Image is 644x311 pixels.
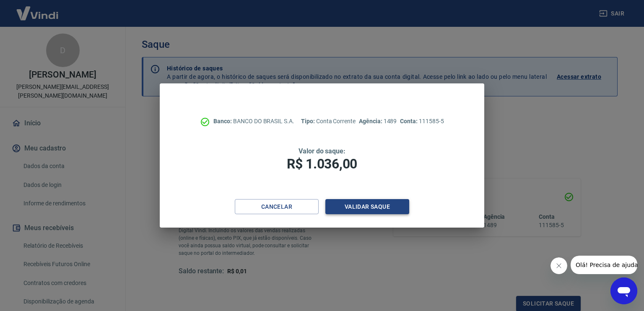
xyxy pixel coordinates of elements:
button: Cancelar [235,199,319,215]
p: 111585-5 [400,117,444,126]
span: R$ 1.036,00 [287,156,357,172]
span: Valor do saque: [299,147,345,155]
iframe: Fechar mensagem [551,257,567,274]
span: Agência: [359,118,384,124]
iframe: Botão para abrir a janela de mensagens [610,277,637,304]
iframe: Mensagem da empresa [571,256,637,274]
button: Validar saque [325,199,409,215]
p: Conta Corrente [301,117,356,126]
span: Tipo: [301,118,316,124]
p: BANCO DO BRASIL S.A. [213,117,294,126]
span: Olá! Precisa de ajuda? [5,6,70,13]
p: 1489 [359,117,397,126]
span: Conta: [400,118,419,124]
span: Banco: [213,118,233,124]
